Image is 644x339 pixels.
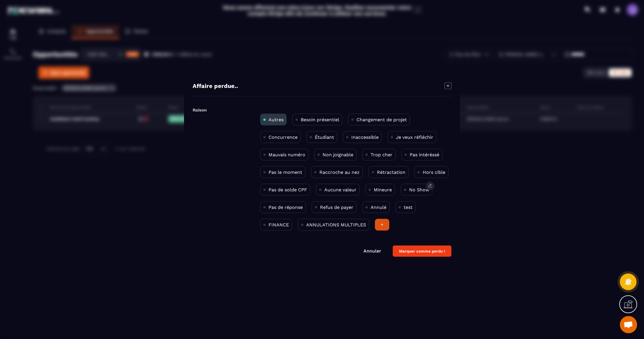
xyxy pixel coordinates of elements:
p: Pas de solde CPF [269,187,307,192]
p: Je veux réfléchir [396,134,433,140]
h4: Affaire perdue.. [193,82,238,90]
p: Rétractation [377,169,405,175]
p: Raccroche au nez [319,169,360,175]
label: Raison [193,107,207,113]
p: Mineure [374,187,392,192]
p: Mauvais numéro [269,152,305,157]
button: Marquer comme perdu ! [393,246,451,257]
p: Étudiant [315,134,334,140]
p: Non joignable [323,152,353,157]
div: Ouvrir le chat [620,316,637,333]
p: Aucune valeur [324,187,356,192]
p: Trop cher [371,152,392,157]
p: Refus de payer [320,205,353,210]
p: Hors cible [423,169,445,175]
div: + [375,219,389,231]
p: Changement de projet [356,117,407,122]
p: Pas de réponse [269,205,303,210]
p: test [404,205,413,210]
p: Pas intéréssé [410,152,439,157]
p: Autres [269,117,283,122]
a: Annuler [363,248,381,254]
p: ANNULATIONS MULTIPLES [306,222,366,228]
p: Annulé [371,205,386,210]
p: Pas le moment [269,169,302,175]
p: No Show [409,187,429,192]
p: Inaccessible [351,134,379,140]
p: Concurrence [269,134,298,140]
p: Besoin présentiel [301,117,339,122]
p: FINANCE [269,222,289,228]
